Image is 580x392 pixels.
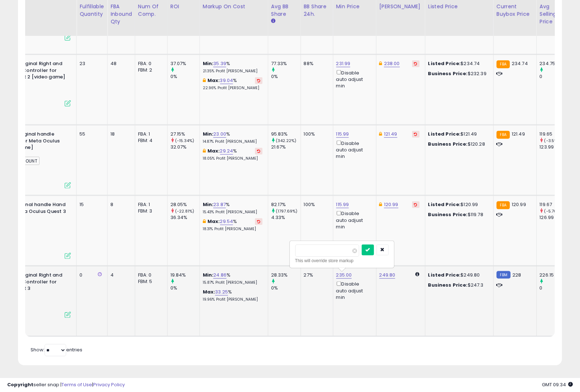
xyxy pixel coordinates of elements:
small: FBA [497,201,510,209]
div: 100% [304,201,328,208]
small: (342.22%) [276,138,296,143]
b: Max: [207,77,220,84]
b: Listed Price: [428,131,461,137]
div: $119.78 [428,211,488,218]
div: 4.33% [271,214,301,221]
div: % [203,289,262,302]
div: FBA inbound Qty [110,3,132,26]
b: Min: [203,201,214,208]
div: 88% [304,60,328,67]
small: (-3.5%) [544,138,560,143]
p: 21.35% Profit [PERSON_NAME] [203,69,262,74]
a: 29.54 [220,218,233,225]
b: Business Price: [428,70,468,77]
div: FBA: 0 [138,272,162,278]
div: 119.65 [540,131,569,137]
div: 23 [79,60,102,67]
div: % [203,131,262,144]
div: % [203,60,262,74]
div: 100% [304,131,328,137]
div: 95.83% [271,131,301,137]
span: 120.99 [512,201,526,208]
div: % [203,272,262,285]
small: FBA [497,60,510,68]
div: Disable auto adjust min [336,69,371,89]
div: 0% [170,285,200,291]
div: FBM: 4 [138,137,162,144]
a: 121.49 [384,131,397,138]
b: Listed Price: [428,201,461,208]
a: 33.25 [215,288,228,296]
p: 22.96% Profit [PERSON_NAME] [203,86,262,91]
a: 231.99 [336,60,351,67]
div: 77.33% [271,60,301,67]
div: 0% [271,285,301,291]
p: 14.87% Profit [PERSON_NAME] [203,139,262,144]
div: $232.39 [428,70,488,77]
strong: Copyright [7,381,33,388]
span: Show: entries [31,346,82,353]
a: 39.04 [220,77,233,84]
div: Disable auto adjust min [336,139,371,160]
b: Max: [207,147,220,154]
div: $121.49 [428,131,488,137]
small: FBM [497,271,511,279]
a: 238.00 [384,60,400,67]
div: Current Buybox Price [497,3,534,18]
div: % [203,77,262,91]
div: $234.74 [428,60,488,67]
div: 36.34% [170,214,200,221]
span: 121.49 [512,131,525,137]
a: 24.86 [213,272,227,279]
a: Terms of Use [61,381,92,388]
div: 0 [540,285,569,291]
div: $247.3 [428,282,488,288]
div: seller snap | | [7,382,125,388]
div: 126.99 [540,214,569,221]
div: FBM: 5 [138,278,162,285]
div: Min Price [336,3,373,10]
div: $249.80 [428,272,488,278]
div: 0% [170,73,200,80]
div: Markup on Cost [203,3,265,10]
div: This will override store markup [295,257,389,264]
div: 82.17% [271,201,301,208]
div: FBA: 1 [138,131,162,137]
a: 120.99 [384,201,398,208]
span: 234.74 [512,60,528,67]
small: (1797.69%) [276,208,298,214]
div: % [203,218,262,232]
div: $120.99 [428,201,488,208]
div: Num of Comp. [138,3,164,18]
small: Avg BB Share. [271,18,275,24]
span: 2025-10-9 09:34 GMT [542,381,573,388]
small: (-15.34%) [175,138,194,143]
b: Max: [203,288,215,295]
div: 37.07% [170,60,200,67]
a: Privacy Policy [93,381,125,388]
b: Max: [207,218,220,225]
span: 228 [512,272,521,278]
div: Listed Price [428,3,490,10]
a: 23.00 [213,131,226,138]
p: 18.05% Profit [PERSON_NAME] [203,156,262,161]
div: 48 [110,60,129,67]
div: [PERSON_NAME] [379,3,422,10]
b: Listed Price: [428,272,461,278]
b: Business Price: [428,282,468,288]
div: Fulfillable Quantity [79,3,104,18]
a: 249.80 [379,272,396,279]
div: Disable auto adjust min [336,210,371,230]
a: 115.99 [336,201,349,208]
div: 123.99 [540,144,569,150]
p: 18.31% Profit [PERSON_NAME] [203,227,262,232]
div: 18 [110,131,129,137]
div: 8 [110,201,129,208]
p: 15.43% Profit [PERSON_NAME] [203,210,262,215]
b: Business Price: [428,141,468,147]
div: 0 [540,73,569,80]
div: $120.28 [428,141,488,147]
a: 35.39 [213,60,226,67]
div: Disable auto adjust min [336,280,371,301]
div: 234.75 [540,60,569,67]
